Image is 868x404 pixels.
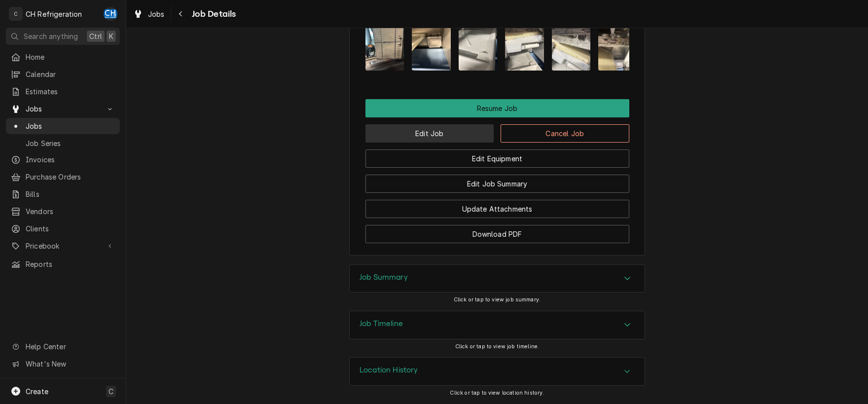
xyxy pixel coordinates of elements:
[6,356,120,372] a: Go to What's New
[9,7,23,21] div: C
[26,121,115,131] span: Jobs
[26,189,115,199] span: Bills
[350,358,645,385] button: Accordion Details Expand Trigger
[26,52,115,62] span: Home
[173,6,189,22] button: Navigate back
[6,238,120,254] a: Go to Pricebook
[189,7,236,21] span: Job Details
[505,19,544,71] img: Yyn8bz0lRoOh3EGQmpbq
[360,319,403,329] h3: Job Timeline
[129,6,169,22] a: Jobs
[360,273,408,282] h3: Job Summary
[350,358,645,385] div: Accordion Header
[6,203,120,220] a: Vendors
[26,172,115,182] span: Purchase Orders
[6,135,120,151] a: Job Series
[501,124,629,143] button: Cancel Job
[26,104,100,114] span: Jobs
[350,311,645,339] div: Accordion Header
[360,366,418,375] h3: Location History
[6,49,120,65] a: Home
[108,386,113,397] span: C
[26,241,100,251] span: Pricebook
[365,99,629,117] button: Resume Job
[350,265,645,293] div: Accordion Header
[365,19,404,71] img: JqJlSy2sRCmXbasEhEOo
[6,220,120,237] a: Clients
[365,1,629,78] div: Attachments
[104,7,117,21] div: CH
[6,101,120,117] a: Go to Jobs
[6,256,120,272] a: Reports
[26,387,48,396] span: Create
[350,265,645,293] button: Accordion Details Expand Trigger
[6,338,120,355] a: Go to Help Center
[24,31,78,41] span: Search anything
[365,124,494,143] button: Edit Job
[26,86,115,97] span: Estimates
[365,99,629,243] div: Button Group
[26,138,115,148] span: Job Series
[365,99,629,117] div: Button Group Row
[349,311,645,339] div: Job Timeline
[148,9,165,19] span: Jobs
[365,218,629,243] div: Button Group Row
[6,169,120,185] a: Purchase Orders
[349,357,645,386] div: Location History
[26,223,115,234] span: Clients
[109,31,113,41] span: K
[365,193,629,218] div: Button Group Row
[365,143,629,168] div: Button Group Row
[26,69,115,79] span: Calendar
[26,359,114,369] span: What's New
[26,154,115,165] span: Invoices
[6,28,120,45] button: Search anythingCtrlK
[365,11,629,78] span: Attachments
[349,264,645,293] div: Job Summary
[26,9,82,19] div: CH Refrigeration
[6,118,120,134] a: Jobs
[459,19,498,71] img: tO8qYqg1QRCCm7IiY66i
[6,151,120,168] a: Invoices
[365,175,629,193] button: Edit Job Summary
[365,168,629,193] div: Button Group Row
[26,341,114,352] span: Help Center
[450,390,544,396] span: Click or tap to view location history.
[6,66,120,82] a: Calendar
[365,117,629,143] div: Button Group Row
[365,200,629,218] button: Update Attachments
[104,7,117,21] div: Chris Hiraga's Avatar
[455,343,539,350] span: Click or tap to view job timeline.
[412,19,451,71] img: Ot2bMA25TSegh8vuaCwF
[89,31,102,41] span: Ctrl
[454,296,541,303] span: Click or tap to view job summary.
[26,259,115,269] span: Reports
[6,186,120,202] a: Bills
[365,225,629,243] button: Download PDF
[598,19,637,71] img: Ppgm9AzESMCmRmidN8lZ
[552,19,591,71] img: AoqnZVoSTeTnVdP8U9lO
[350,311,645,339] button: Accordion Details Expand Trigger
[26,206,115,217] span: Vendors
[6,83,120,100] a: Estimates
[365,149,629,168] button: Edit Equipment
